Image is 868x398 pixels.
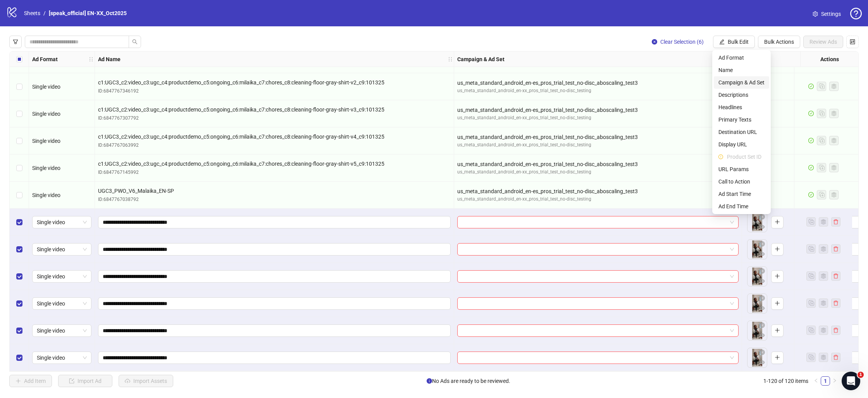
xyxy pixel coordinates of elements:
[759,214,765,220] span: close-circle
[808,192,814,197] span: check-circle
[747,348,767,367] img: Asset 1
[758,321,767,330] button: Delete
[32,111,60,117] span: Single video
[759,323,765,328] span: close-circle
[37,298,87,309] span: Single video
[850,39,855,45] span: control
[457,133,739,141] div: us_meta_standard_android_en-es_pros_trial_test_no-disc_aboscaling_test3
[32,192,60,198] span: Single video
[58,375,112,387] button: Import Ad
[808,165,814,170] span: check-circle
[759,360,765,365] span: eye
[775,219,780,225] span: plus
[718,53,765,62] span: Ad Format
[457,114,739,122] div: us_meta_standard_android_en-xx_pros_trial_test_no-disc_testing
[43,9,46,17] li: /
[10,100,29,127] div: Select row 111
[10,127,29,154] div: Select row 112
[758,213,767,222] button: Delete
[747,267,767,286] img: Asset 1
[652,39,657,45] span: close-circle
[758,223,767,232] button: Preview
[758,277,767,286] button: Preview
[457,160,739,168] div: us_meta_standard_android_en-es_pros_trial_test_no-disc_aboscaling_test3
[9,375,52,387] button: Add Item
[37,325,87,336] span: Single video
[718,177,765,186] span: Call to Action
[93,51,95,67] div: Resize Ad Format column
[718,140,765,149] span: Display URL
[814,378,818,383] span: left
[727,153,765,161] span: Product Set ID
[98,87,451,95] div: ID: 6847767346192
[775,300,780,306] span: plus
[747,240,767,259] img: Asset 1
[718,78,765,87] span: Campaign & Ad Set
[98,132,451,141] span: c1:UGC3_c2:video_c3:ugc_c4:productdemo_c5:ongoing_c6:milaika_c7:chores_c8:cleaning-floor-gray-shi...
[771,352,784,364] button: Add
[88,57,94,62] span: holder
[98,78,451,87] span: c1:UGC3_c2:video_c3:ugc_c4:productdemo_c5:ongoing_c6:milaika_c7:chores_c8:cleaning-floor-gray-shi...
[758,250,767,259] button: Preview
[758,294,767,303] button: Delete
[758,348,767,357] button: Delete
[758,36,800,48] button: Bulk Actions
[457,87,739,94] div: us_meta_standard_android_en-xx_pros_trial_test_no-disc_testing
[759,305,765,311] span: eye
[10,263,29,290] div: Select row 117
[457,106,739,114] div: us_meta_standard_android_en-es_pros_trial_test_no-disc_aboscaling_test3
[427,377,510,385] span: No Ads are ready to be reviewed.
[821,376,830,386] li: 1
[830,376,839,386] li: Next Page
[98,196,451,203] div: ID: 6847767038792
[771,297,784,310] button: Add
[808,111,814,116] span: check-circle
[713,36,755,48] button: Bulk Edit
[771,243,784,256] button: Add
[758,240,767,249] button: Delete
[98,55,121,63] strong: Ad Name
[758,267,767,276] button: Delete
[37,216,87,228] span: Single video
[763,376,808,386] li: 1-120 of 120 items
[775,273,780,279] span: plus
[646,36,710,48] button: Clear Selection (6)
[747,321,767,340] img: Asset 1
[759,333,765,338] span: eye
[775,246,780,252] span: plus
[813,11,818,17] span: setting
[37,244,87,255] span: Single video
[98,169,451,176] div: ID: 6847767145992
[811,376,821,386] li: Previous Page
[457,141,739,149] div: us_meta_standard_android_en-xx_pros_trial_test_no-disc_testing
[842,372,860,390] iframe: Intercom live chat
[747,213,767,232] img: Asset 1
[718,103,765,112] span: Headlines
[771,216,784,228] button: Add
[13,39,18,45] span: filter
[37,271,87,282] span: Single video
[718,202,765,211] span: Ad End Time
[37,352,87,364] span: Single video
[718,165,765,173] span: URL Params
[771,324,784,337] button: Add
[10,209,29,236] div: Select row 115
[452,51,454,67] div: Resize Ad Name column
[808,138,814,143] span: check-circle
[775,355,780,360] span: plus
[98,105,451,114] span: c1:UGC3_c2:video_c3:ugc_c4:productdemo_c5:ongoing_c6:milaika_c7:chores_c8:cleaning-floor-gray-shi...
[747,294,767,313] img: Asset 1
[32,138,60,144] span: Single video
[32,55,58,63] strong: Ad Format
[775,328,780,333] span: plus
[759,251,765,257] span: eye
[10,344,29,371] div: Select row 120
[850,8,862,19] span: question-circle
[10,154,29,182] div: Select row 113
[10,236,29,263] div: Select row 116
[759,268,765,274] span: close-circle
